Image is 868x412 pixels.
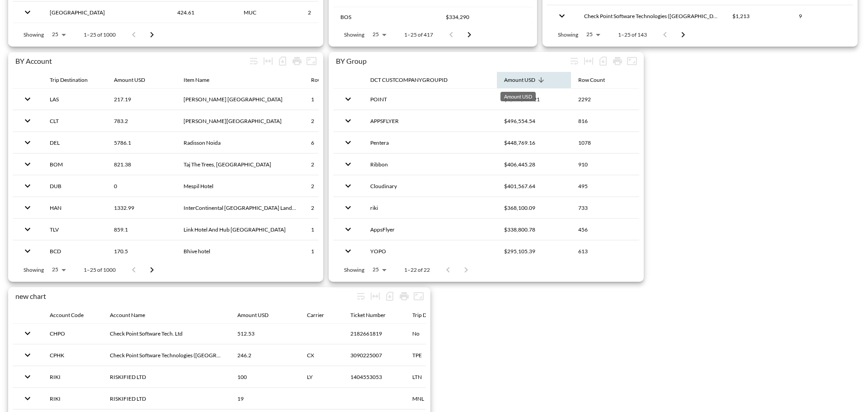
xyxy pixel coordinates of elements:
div: new chart [15,292,354,300]
th: 6 [304,132,357,153]
th: 2292 [571,89,639,110]
span: Account Code [50,310,95,321]
div: Amount USD [237,310,269,321]
th: BOM [42,154,107,175]
span: DCT CUSTCOMPANYGROUPID [370,75,459,85]
th: CX [300,345,343,366]
div: 25 [582,28,604,40]
div: Amount USD [504,75,535,85]
th: riki [363,197,497,218]
th: LTN [405,366,469,388]
th: 2 [301,2,354,23]
button: expand row [20,369,35,384]
button: expand row [20,222,35,237]
th: RISKIFIED LTD [103,366,230,388]
th: Link Hotel And Hub Tel Aviv [176,219,304,240]
button: expand row [340,113,356,128]
th: 2182661819 [343,323,405,344]
th: $295,105.39 [497,241,571,262]
th: Taj The Trees, Mumbai [176,154,304,175]
p: Showing [344,266,364,274]
th: 1 [304,89,357,110]
th: 100 [230,366,300,388]
th: MNL [405,388,469,409]
th: 2 [304,110,357,132]
button: expand row [20,156,35,172]
th: 733 [571,197,639,218]
th: $1,050,683.21 [497,89,571,110]
th: BOS [333,7,439,27]
div: Row Count [311,75,338,85]
th: MUC [236,2,301,23]
th: 783.2 [107,110,176,132]
th: YOPO [363,241,497,262]
th: TPE [405,345,469,366]
th: 1332.99 [107,197,176,218]
p: 1–25 of 417 [404,31,433,38]
p: Showing [558,31,578,38]
th: TLV [42,219,107,240]
p: 1–22 of 22 [404,266,430,274]
span: Trip Destination [412,310,462,321]
th: 170.5 [107,241,176,262]
p: 1–25 of 143 [618,31,647,38]
button: expand row [20,5,35,20]
div: Amount USD [500,92,536,101]
button: Fullscreen [625,54,639,68]
button: expand row [20,347,35,363]
th: 2 [304,175,357,197]
th: 217.19 [107,89,176,110]
p: Showing [24,31,44,38]
th: $448,769.16 [497,132,571,153]
span: Trip Destination [50,75,99,85]
p: 1–25 of 1000 [84,266,116,274]
div: BY Group [336,57,567,65]
span: Carrier [307,310,336,321]
div: BY Account [15,57,246,65]
span: Row Count [311,75,349,85]
button: Fullscreen [304,54,319,68]
th: APPSFLYER [363,110,497,132]
button: expand row [20,200,35,215]
button: Go to next page [674,26,692,44]
div: Print [290,54,304,68]
th: CHPO [42,323,103,344]
div: 25 [368,264,390,275]
th: 613 [571,241,639,262]
p: Showing [344,31,364,38]
div: Trip Destination [412,310,450,321]
span: Ticket Number [350,310,397,321]
th: RIKI [42,388,103,409]
th: Mespil Hotel [176,175,304,197]
span: Amount USD [114,75,157,85]
div: Toggle table layout between fixed and auto (default: auto) [261,54,275,68]
th: $338,800.78 [497,219,571,240]
div: Number of rows selected for download: 31182 [382,289,397,303]
button: expand row [20,135,35,150]
th: 859.1 [107,219,176,240]
th: InterContinental Hanoi Landmark72 by IHG [176,197,304,218]
th: 2 [304,154,357,175]
th: Check Point Software Technologies (Hong Kong) Ltd [103,345,230,366]
button: expand row [20,326,35,341]
th: POINT [363,89,497,110]
th: 2 [304,197,357,218]
th: Radisson Noida [176,132,304,153]
th: Bhive hotel [176,241,304,262]
th: DUB [42,175,107,197]
th: 424.61 [170,2,236,23]
button: expand row [554,8,570,24]
button: Fullscreen [411,289,426,303]
div: 25 [368,28,390,40]
div: Carrier [307,310,324,321]
div: Ticket Number [350,310,386,321]
span: Amount USD [504,75,547,85]
th: Cloudinary [363,175,497,197]
div: Account Code [50,310,84,321]
div: Wrap text [246,54,261,68]
span: Row Count [578,75,617,85]
div: Toggle table layout between fixed and auto (default: auto) [368,289,382,303]
th: 1 [304,241,357,262]
th: $496,554.54 [497,110,571,132]
div: Amount USD [114,75,145,85]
